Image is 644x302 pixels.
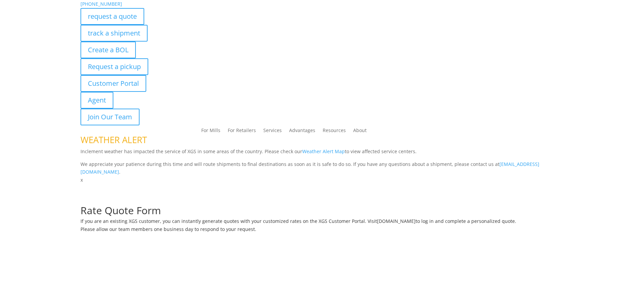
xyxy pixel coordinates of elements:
p: Complete the form below for a customized quote based on your shipping needs. [80,197,563,205]
a: Customer Portal [80,75,146,92]
a: Request a pickup [80,58,148,75]
p: We appreciate your patience during this time and will route shipments to final destinations as so... [80,160,563,176]
span: to log in and complete a personalized quote. [416,218,516,224]
a: For Retailers [228,128,256,135]
p: Inclement weather has impacted the service of XGS in some areas of the country. Please check our ... [80,147,563,160]
span: WEATHER ALERT [80,134,147,146]
a: request a quote [80,8,144,25]
a: Advantages [289,128,315,135]
a: For Mills [201,128,220,135]
p: x [80,176,563,184]
h6: Please allow our team members one business day to respond to your request. [80,227,563,235]
a: [PHONE_NUMBER] [80,1,122,7]
a: track a shipment [80,25,148,42]
a: Resources [323,128,346,135]
span: If you are an existing XGS customer, you can instantly generate quotes with your customized rates... [80,218,377,224]
h1: Request a Quote [80,184,563,197]
a: Create a BOL [80,42,136,58]
a: Join Our Team [80,109,140,125]
a: Weather Alert Map [302,148,345,155]
a: Services [263,128,282,135]
a: About [353,128,367,135]
a: Agent [80,92,113,109]
a: [DOMAIN_NAME] [377,218,416,224]
h1: Rate Quote Form [80,205,563,219]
